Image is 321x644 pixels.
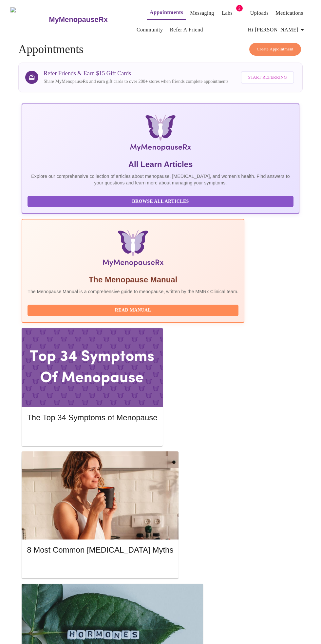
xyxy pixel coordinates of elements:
[27,545,173,555] h5: 8 Most Common [MEDICAL_DATA] Myths
[34,306,232,314] span: Read Manual
[28,173,293,186] p: Explore our comprehensive collection of articles about menopause, [MEDICAL_DATA], and women's hea...
[241,71,294,84] button: Start Referring
[245,23,309,36] button: Hi [PERSON_NAME]
[27,561,173,573] button: Read More
[27,412,157,423] h5: The Top 34 Symptoms of Menopause
[257,46,293,53] span: Create Appointment
[275,9,303,18] a: Medications
[28,288,238,295] p: The Menopause Manual is a comprehensive guide to menopause, written by the MMRx Clinical team.
[150,8,183,17] a: Appointments
[34,198,287,206] span: Browse All Articles
[48,8,134,31] a: MyMenopauseRx
[33,563,167,571] span: Read More
[28,159,293,170] h5: All Learn Articles
[170,25,203,34] a: Refer a Friend
[248,74,287,81] span: Start Referring
[137,25,163,34] a: Community
[28,196,293,207] button: Browse All Articles
[147,6,186,20] button: Appointments
[217,7,238,20] button: Labs
[49,15,108,24] h3: MyMenopauseRx
[222,9,233,18] a: Labs
[44,70,228,77] h3: Refer Friends & Earn $15 Gift Cards
[249,43,301,56] button: Create Appointment
[27,564,175,569] a: Read More
[28,198,295,204] a: Browse All Articles
[134,23,166,36] button: Community
[27,429,157,440] button: Read More
[248,7,272,20] button: Uploads
[44,78,228,85] p: Share MyMenopauseRx and earn gift cards to over 200+ stores when friends complete appointments
[33,430,151,439] span: Read More
[10,7,48,32] img: MyMenopauseRx Logo
[190,9,214,18] a: Messaging
[239,68,295,87] a: Start Referring
[69,115,252,154] img: MyMenopauseRx Logo
[18,43,303,56] h4: Appointments
[61,230,205,269] img: Menopause Manual
[187,7,217,20] button: Messaging
[236,5,243,11] span: 2
[28,275,238,285] h5: The Menopause Manual
[248,25,306,34] span: Hi [PERSON_NAME]
[28,307,240,313] a: Read Manual
[27,431,159,437] a: Read More
[250,9,269,18] a: Uploads
[167,23,206,36] button: Refer a Friend
[273,7,306,20] button: Medications
[28,305,238,316] button: Read Manual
